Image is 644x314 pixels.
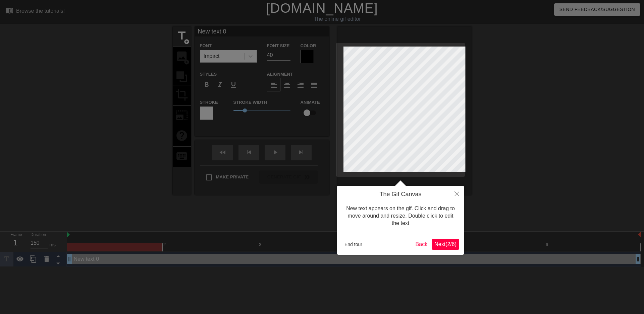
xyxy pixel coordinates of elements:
[5,232,25,251] div: Frame
[184,39,190,45] span: add_circle
[635,256,641,262] span: drag_handle
[301,99,320,106] label: Animate
[283,81,291,89] span: format_align_center
[245,148,253,156] span: skip_previous
[546,241,549,248] div: 6
[434,241,457,247] span: Next ( 2 / 6 )
[449,186,464,201] button: Close
[267,71,293,78] label: Alignment
[66,256,73,262] span: drag_handle
[271,148,279,156] span: play_arrow
[301,43,316,49] label: Color
[297,148,305,156] span: skip_next
[16,8,65,14] div: Browse the tutorials!
[638,232,641,237] img: bound-end.png
[218,15,457,23] div: The online gif editor
[229,81,237,89] span: format_underline
[413,239,430,250] button: Back
[200,99,218,106] label: Stroke
[342,198,459,234] div: New text appears on the gif. Click and drag to move around and resize. Double click to edit the text
[342,239,365,249] button: End tour
[49,241,56,248] div: ms
[200,43,212,49] label: Font
[266,1,378,15] a: [DOMAIN_NAME]
[5,6,65,17] a: Browse the tutorials!
[432,239,459,250] button: Next
[10,237,20,249] div: 1
[259,241,263,248] div: 3
[233,99,267,106] label: Stroke Width
[342,191,459,198] h4: The Gif Canvas
[204,52,220,60] div: Impact
[203,81,211,89] span: format_bold
[297,81,305,89] span: format_align_right
[5,6,13,14] span: menu_book
[163,241,167,248] div: 2
[219,148,227,156] span: fast_rewind
[270,81,278,89] span: format_align_left
[310,81,318,89] span: format_align_justify
[31,233,46,237] label: Duration
[200,71,217,78] label: Styles
[175,29,188,42] span: title
[559,5,635,14] span: Send Feedback/Suggestion
[216,174,249,180] span: Make Private
[267,43,290,49] label: Font Size
[554,3,640,16] button: Send Feedback/Suggestion
[216,81,224,89] span: format_italic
